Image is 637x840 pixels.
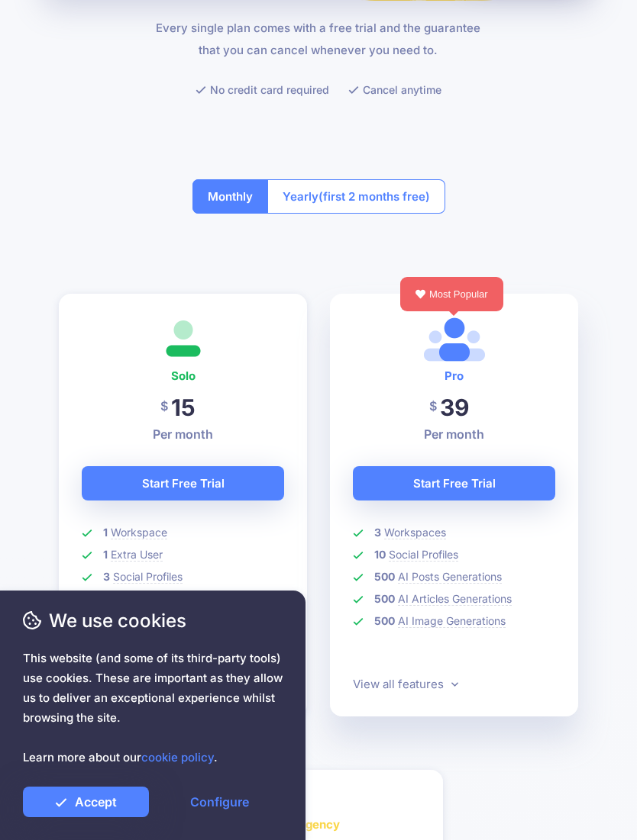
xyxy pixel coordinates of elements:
b: 1 [103,526,108,539]
p: Per month [353,425,555,443]
a: Configure [157,787,283,817]
b: 500 [374,592,395,605]
b: 500 [374,570,395,583]
b: 1 [103,548,108,561]
span: 15 [171,394,196,421]
h4: Agency [218,814,420,835]
li: Cancel anytime [348,80,441,99]
b: 3 [103,570,110,583]
button: Monthly [192,179,268,214]
div: Most Popular [400,277,503,311]
span: AI Posts Generations [398,570,502,584]
li: No credit card required [196,80,329,99]
span: Extra User [111,548,163,562]
a: Accept [23,787,149,817]
span: This website (and some of its third-party tools) use cookies. These are important as they allow u... [23,649,283,768]
span: Social Profiles [389,548,458,562]
span: 39 [440,394,469,421]
span: Social Profiles [113,570,183,584]
a: Start Free Trial [82,466,284,500]
p: Every single plan comes with a free trial and the guarantee that you can cancel whenever you need... [149,17,487,61]
p: Per month [82,425,284,443]
h4: Pro [353,365,555,387]
b: 500 [374,614,395,627]
span: AI Articles Generations [398,592,512,606]
span: $ [160,389,168,423]
span: (first 2 months free) [318,185,430,208]
h4: Solo [82,365,284,387]
span: AI Image Generations [398,614,506,628]
a: View all features [353,677,458,691]
span: $ [429,389,437,423]
span: Workspaces [384,526,446,539]
span: Workspace [111,526,167,539]
button: Yearly(first 2 months free) [267,179,445,214]
b: 3 [374,526,381,539]
a: cookie policy [141,750,214,764]
b: 10 [374,548,386,561]
span: We use cookies [23,607,283,634]
a: Start Free Trial [353,466,555,500]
